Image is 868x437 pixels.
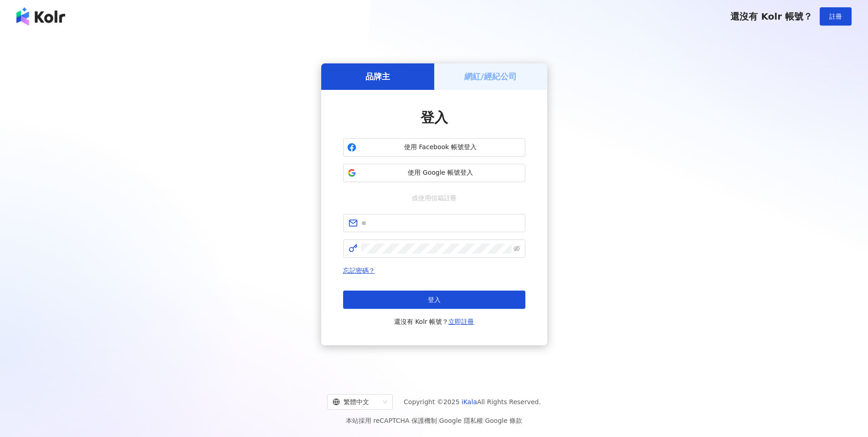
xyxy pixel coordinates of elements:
[394,316,474,327] span: 還沒有 Kolr 帳號？
[730,11,812,22] span: 還沒有 Kolr 帳號？
[404,396,541,407] span: Copyright © 2025 All Rights Reserved.
[485,417,522,424] a: Google 條款
[343,291,525,309] button: 登入
[514,245,520,252] span: eye-invisible
[360,168,521,177] span: 使用 Google 帳號登入
[820,7,852,26] button: 註冊
[365,71,390,82] h5: 品牌主
[428,296,441,303] span: 登入
[343,267,375,274] a: 忘記密碼？
[343,138,525,156] button: 使用 Facebook 帳號登入
[448,318,474,325] a: 立即註冊
[829,13,842,20] span: 註冊
[483,417,485,424] span: |
[439,417,483,424] a: Google 隱私權
[360,143,521,152] span: 使用 Facebook 帳號登入
[16,7,65,26] img: logo
[464,71,517,82] h5: 網紅/經紀公司
[421,109,448,125] span: 登入
[462,398,477,406] a: iKala
[343,164,525,182] button: 使用 Google 帳號登入
[437,417,439,424] span: |
[333,395,379,409] div: 繁體中文
[346,415,522,426] span: 本站採用 reCAPTCHA 保護機制
[406,193,463,203] span: 或使用信箱註冊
